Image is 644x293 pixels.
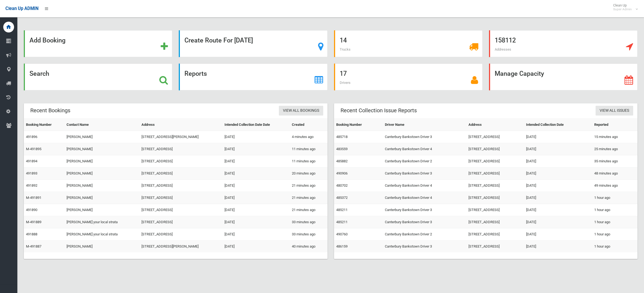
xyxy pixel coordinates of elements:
td: [DATE] [524,192,592,204]
a: M-491895 [26,147,41,151]
td: 40 minutes ago [290,241,327,253]
td: Canterbury Bankstown Driver 2 [383,228,466,241]
td: [STREET_ADDRESS] [466,167,524,180]
strong: Search [29,70,49,77]
td: [PERSON_NAME] your local strata [64,216,139,228]
td: [STREET_ADDRESS] [139,216,222,228]
td: [STREET_ADDRESS] [466,204,524,216]
td: [STREET_ADDRESS] [139,143,222,155]
td: [DATE] [524,143,592,155]
td: [PERSON_NAME] [64,180,139,192]
td: [PERSON_NAME] your local strata [64,228,139,241]
td: 21 minutes ago [290,180,327,192]
th: Contact Name [64,119,139,131]
strong: 158112 [495,37,516,44]
td: [STREET_ADDRESS] [139,155,222,167]
td: [STREET_ADDRESS][PERSON_NAME] [139,131,222,143]
a: 485211 [336,220,348,224]
a: 485211 [336,208,348,212]
a: M-491887 [26,244,41,248]
td: Canterbury Bankstown Driver 4 [383,192,466,204]
td: [DATE] [222,143,290,155]
td: [DATE] [524,180,592,192]
strong: Manage Capacity [495,70,544,77]
header: Recent Bookings [24,105,77,116]
td: 33 minutes ago [290,216,327,228]
td: 4 minutes ago [290,131,327,143]
a: 485372 [336,196,348,200]
td: [STREET_ADDRESS] [466,228,524,241]
td: 1 hour ago [592,204,638,216]
td: [STREET_ADDRESS][PERSON_NAME] [139,241,222,253]
th: Reported [592,119,638,131]
a: 483559 [336,147,348,151]
td: [STREET_ADDRESS] [466,216,524,228]
span: Addresses [495,47,511,51]
a: 491894 [26,159,37,163]
a: 485718 [336,135,348,139]
td: [DATE] [222,204,290,216]
td: 21 minutes ago [290,192,327,204]
td: [STREET_ADDRESS] [466,143,524,155]
td: 25 minutes ago [592,143,638,155]
strong: Add Booking [29,37,65,44]
th: Address [139,119,222,131]
span: Drivers [340,81,351,85]
a: 491888 [26,232,37,236]
td: [DATE] [222,167,290,180]
th: Address [466,119,524,131]
a: Reports [179,64,327,90]
td: 11 minutes ago [290,143,327,155]
a: Create Route For [DATE] [179,30,327,57]
td: [STREET_ADDRESS] [466,192,524,204]
td: 1 hour ago [592,228,638,241]
strong: 17 [340,70,347,77]
td: [DATE] [222,192,290,204]
td: [PERSON_NAME] [64,143,139,155]
header: Recent Collection Issue Reports [334,105,423,116]
a: 14 Trucks [334,30,483,57]
strong: 14 [340,37,347,44]
td: 35 minutes ago [592,155,638,167]
td: [DATE] [222,241,290,253]
td: [STREET_ADDRESS] [139,192,222,204]
td: Canterbury Bankstown Driver 4 [383,180,466,192]
span: Trucks [340,47,351,51]
td: Canterbury Bankstown Driver 2 [383,155,466,167]
td: [DATE] [524,216,592,228]
a: Manage Capacity [489,64,638,90]
a: 490906 [336,171,348,175]
a: 491896 [26,135,37,139]
td: [DATE] [222,216,290,228]
td: 11 minutes ago [290,155,327,167]
td: [STREET_ADDRESS] [139,228,222,241]
a: M-491889 [26,220,41,224]
a: 480702 [336,183,348,187]
td: [PERSON_NAME] [64,204,139,216]
td: [DATE] [524,204,592,216]
td: 48 minutes ago [592,167,638,180]
a: 485882 [336,159,348,163]
strong: Create Route For [DATE] [184,37,253,44]
a: Add Booking [24,30,172,57]
a: 491890 [26,208,37,212]
th: Created [290,119,327,131]
td: [STREET_ADDRESS] [466,180,524,192]
td: [STREET_ADDRESS] [466,131,524,143]
td: 1 hour ago [592,241,638,253]
a: View All Issues [596,106,633,116]
td: [DATE] [222,155,290,167]
td: [STREET_ADDRESS] [139,204,222,216]
td: [DATE] [222,131,290,143]
td: [PERSON_NAME] [64,192,139,204]
td: Canterbury Bankstown Driver 3 [383,204,466,216]
td: [DATE] [524,155,592,167]
td: [DATE] [222,228,290,241]
a: 490760 [336,232,348,236]
td: [STREET_ADDRESS] [466,241,524,253]
td: [STREET_ADDRESS] [466,155,524,167]
td: 1 hour ago [592,216,638,228]
td: 21 minutes ago [290,204,327,216]
small: Super Admin [613,7,632,11]
td: 33 minutes ago [290,228,327,241]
